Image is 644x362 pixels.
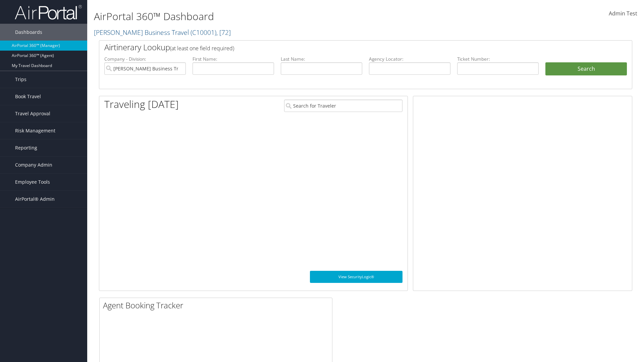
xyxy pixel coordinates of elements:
[15,191,55,207] span: AirPortal® Admin
[15,24,42,41] span: Dashboards
[15,88,41,105] span: Book Travel
[103,300,332,311] h2: Agent Booking Tracker
[191,28,216,37] span: ( C10001 )
[193,56,274,62] label: First Name:
[15,71,26,88] span: Trips
[15,122,55,139] span: Risk Management
[94,28,231,37] a: [PERSON_NAME] Business Travel
[170,45,234,52] span: (at least one field required)
[609,3,637,24] a: Admin Test
[15,139,37,156] span: Reporting
[545,62,627,76] button: Search
[609,10,637,17] span: Admin Test
[104,56,186,62] label: Company - Division:
[104,42,583,53] h2: Airtinerary Lookup
[457,56,539,62] label: Ticket Number:
[284,100,402,112] input: Search for Traveler
[15,157,52,173] span: Company Admin
[369,56,450,62] label: Agency Locator:
[94,9,456,23] h1: AirPortal 360™ Dashboard
[15,174,50,190] span: Employee Tools
[310,271,402,283] a: View SecurityLogic®
[281,56,362,62] label: Last Name:
[104,97,179,111] h1: Traveling [DATE]
[15,105,50,122] span: Travel Approval
[15,4,82,20] img: airportal-logo.png
[216,28,231,37] span: , [ 72 ]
